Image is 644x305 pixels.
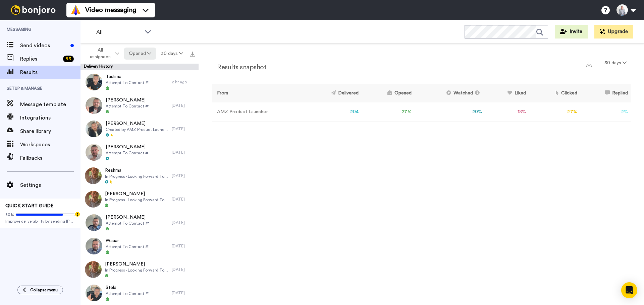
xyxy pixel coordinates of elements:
[555,25,588,39] button: Invite
[80,70,199,94] a: TaslimaAttempt To Contact #12 hr ago
[80,211,199,234] a: [PERSON_NAME]Attempt To Contact #1[DATE]
[156,48,188,60] button: 30 days
[212,84,303,103] th: From
[106,103,150,109] span: Attempt To Contact #1
[172,126,195,132] div: [DATE]
[63,56,74,62] div: 93
[86,121,102,137] img: 7e4f4cc1-f695-4cab-ab86-920e4fd3529f-thumb.jpg
[80,187,199,211] a: [PERSON_NAME]In Progress - Looking Forward To Working With You![DATE]
[105,174,168,179] span: In Progress - Looking Forward To Working With You!
[105,261,168,268] span: [PERSON_NAME]
[20,154,80,162] span: Fallbacks
[106,221,150,226] span: Attempt To Contact #1
[106,73,150,80] span: Taslima
[361,84,414,103] th: Opened
[80,141,199,164] a: [PERSON_NAME]Attempt To Contact #1[DATE]
[106,237,150,244] span: Waaar
[86,97,102,114] img: 7fddf020-c9b6-41d8-805e-1968125372be-thumb.jpg
[8,5,58,15] img: bj-logo-header-white.svg
[172,103,195,108] div: [DATE]
[85,5,136,15] span: Video messaging
[172,150,195,155] div: [DATE]
[105,167,168,174] span: Reshma
[80,117,199,141] a: [PERSON_NAME]Created by AMZ Product Launcher[DATE]
[80,258,199,281] a: [PERSON_NAME]In Progress - Looking Forward To Working With You![DATE]
[20,42,68,50] span: Send videos
[586,62,592,67] img: export.svg
[82,44,124,63] button: All assignees
[106,97,150,103] span: [PERSON_NAME]
[106,80,150,85] span: Attempt To Contact #1
[5,219,75,224] span: Improve deliverability by sending [PERSON_NAME]’s from your own email
[621,282,637,298] div: Open Intercom Messenger
[20,141,80,149] span: Workspaces
[5,212,14,217] span: 80%
[188,49,197,59] button: Export all results that match these filters now.
[124,48,156,60] button: Opened
[85,261,102,278] img: 252bcd4f-8b46-43f6-9045-2501e9ca7e00-thumb.jpg
[105,197,168,203] span: In Progress - Looking Forward To Working With You!
[96,28,141,36] span: All
[86,238,102,254] img: 6ba7ed10-49f0-459e-9d6c-66c53323a99c-thumb.jpg
[106,144,150,150] span: [PERSON_NAME]
[106,291,150,296] span: Attempt To Contact #1
[106,120,168,127] span: [PERSON_NAME]
[594,25,633,39] button: Upgrade
[5,204,54,208] span: QUICK START GUIDE
[85,167,102,184] img: b4170037-1056-4c4c-893f-06072a228432-thumb.jpg
[580,84,631,103] th: Replied
[106,127,168,132] span: Created by AMZ Product Launcher
[106,214,150,221] span: [PERSON_NAME]
[172,267,195,272] div: [DATE]
[361,103,414,121] td: 27 %
[86,144,102,161] img: 0ab1d6f6-8832-49b5-b69f-56bf99dea812-thumb.jpg
[212,103,303,121] td: AMZ Product Launcher
[172,290,195,296] div: [DATE]
[303,103,361,121] td: 204
[85,191,102,208] img: 1f3fd6e4-6942-411a-b04b-f9e413165a1b-thumb.jpg
[20,127,80,135] span: Share library
[86,74,102,90] img: 0062657b-d83e-4ca7-b0e8-9be71bcc35d0-thumb.jpg
[600,57,631,69] button: 30 days
[74,211,80,217] div: Tooltip anchor
[303,84,361,103] th: Delivered
[106,284,150,291] span: Stela
[20,55,60,63] span: Replies
[485,103,529,121] td: 18 %
[529,84,580,103] th: Clicked
[87,47,114,60] span: All assignees
[212,64,266,71] h2: Results snapshot
[80,281,199,305] a: StelaAttempt To Contact #1[DATE]
[105,268,168,273] span: In Progress - Looking Forward To Working With You!
[86,285,102,301] img: c59abbd0-a8df-4194-ba4e-54f7eaf59977-thumb.jpg
[20,181,80,189] span: Settings
[80,64,199,70] div: Delivery History
[172,220,195,225] div: [DATE]
[172,79,195,85] div: 2 hr ago
[70,5,81,15] img: vm-color.svg
[172,197,195,202] div: [DATE]
[20,114,80,122] span: Integrations
[80,164,199,187] a: ReshmaIn Progress - Looking Forward To Working With You![DATE]
[106,150,150,156] span: Attempt To Contact #1
[17,286,63,294] button: Collapse menu
[414,84,485,103] th: Watched
[190,52,195,57] img: export.svg
[172,173,195,178] div: [DATE]
[20,68,80,76] span: Results
[80,94,199,117] a: [PERSON_NAME]Attempt To Contact #1[DATE]
[172,243,195,249] div: [DATE]
[20,100,80,108] span: Message template
[414,103,485,121] td: 20 %
[485,84,529,103] th: Liked
[106,244,150,249] span: Attempt To Contact #1
[105,190,168,197] span: [PERSON_NAME]
[529,103,580,121] td: 27 %
[584,59,594,69] button: Export a summary of each team member’s results that match this filter now.
[580,103,631,121] td: 2 %
[86,214,102,231] img: acde8ea0-4d82-4e08-8631-52452274a50e-thumb.jpg
[80,234,199,258] a: WaaarAttempt To Contact #1[DATE]
[30,287,58,293] span: Collapse menu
